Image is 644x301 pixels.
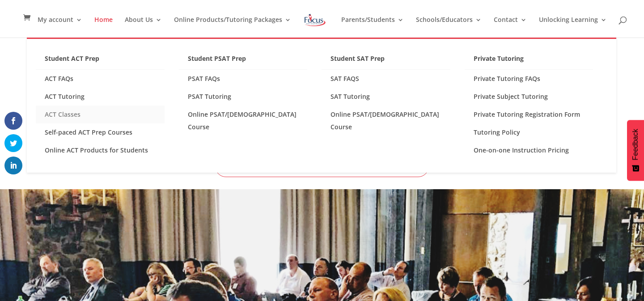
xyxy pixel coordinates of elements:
[465,141,593,159] a: One-on-one Instruction Pricing
[465,106,593,123] a: Private Tutoring Registration Form
[465,88,593,106] a: Private Subject Tutoring
[36,88,165,106] a: ACT Tutoring
[179,70,308,88] a: PSAT FAQs
[341,17,404,38] a: Parents/Students
[465,123,593,141] a: Tutoring Policy
[494,17,527,38] a: Contact
[36,70,165,88] a: ACT FAQs
[322,106,450,136] a: Online PSAT/[DEMOGRAPHIC_DATA] Course
[539,17,607,38] a: Unlocking Learning
[322,70,450,88] a: SAT FAQS
[303,12,326,28] img: Focus on Learning
[36,52,165,70] a: Student ACT Prep
[465,52,593,70] a: Private Tutoring
[322,52,450,70] a: Student SAT Prep
[125,17,162,38] a: About Us
[179,106,308,136] a: Online PSAT/[DEMOGRAPHIC_DATA] Course
[36,141,165,159] a: Online ACT Products for Students
[174,17,291,38] a: Online Products/Tutoring Packages
[36,106,165,123] a: ACT Classes
[631,129,640,160] span: Feedback
[416,17,482,38] a: Schools/Educators
[465,70,593,88] a: Private Tutoring FAQs
[179,52,308,70] a: Student PSAT Prep
[179,88,308,106] a: PSAT Tutoring
[36,123,165,141] a: Self-paced ACT Prep Courses
[627,120,644,181] button: Feedback - Show survey
[94,17,113,38] a: Home
[322,88,450,106] a: SAT Tutoring
[38,17,82,38] a: My account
